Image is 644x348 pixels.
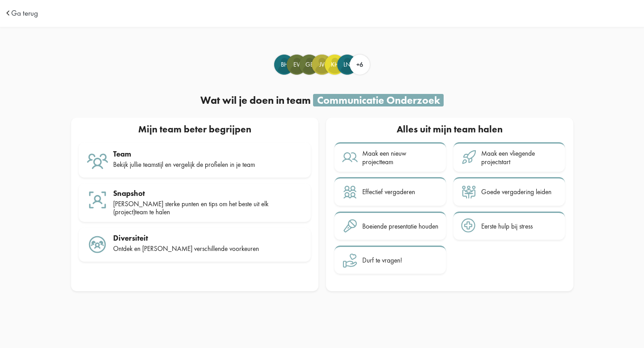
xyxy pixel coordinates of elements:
div: Ontdek en [PERSON_NAME] verschillende voorkeuren [113,245,303,253]
div: Eva [287,55,307,75]
span: GB [300,60,319,69]
div: Eerste hulp bij stress [481,222,533,230]
div: Bieke [274,55,294,75]
span: LN [338,60,357,69]
div: [PERSON_NAME] sterke punten en tips om het beste uit elk (project)team te halen [113,200,303,216]
a: Boeiende presentatie houden [335,212,446,240]
div: Effectief vergaderen [362,188,415,196]
span: Ev [287,60,306,69]
span: BH [275,60,294,69]
div: Maak een nieuw projectteam [362,149,438,166]
span: JV [312,60,331,69]
div: Bekijk jullie teamstijl en vergelijk de profielen in je team [113,161,303,169]
div: Louise [337,55,357,75]
div: Kasper [325,55,345,75]
div: Gerard [299,55,319,75]
a: Maak een nieuw projectteam [335,142,446,171]
a: Diversiteit Ontdek en [PERSON_NAME] verschillende voorkeuren [79,228,311,262]
div: Goede vergadering leiden [481,188,551,196]
div: Team [113,149,303,158]
span: Wat wil je doen in team [200,93,311,107]
div: Communicatie Onderzoek [313,94,444,106]
div: Alles uit mijn team halen [334,122,566,139]
span: +6 [356,60,363,68]
a: Durf te vragen! [335,246,446,274]
a: Team Bekijk jullie teamstijl en vergelijk de profielen in je team [79,142,311,178]
div: Durf te vragen! [362,256,402,264]
div: Boeiende presentatie houden [362,222,438,230]
div: Snapshot [113,189,303,198]
a: Maak een vliegende projectstart [453,142,565,171]
a: Goede vergadering leiden [453,177,565,206]
div: Mijn team beter begrijpen [75,122,314,139]
div: Maak een vliegende projectstart [481,149,557,166]
a: Eerste hulp bij stress [453,212,565,240]
a: Snapshot [PERSON_NAME] sterke punten en tips om het beste uit elk (project)team te halen [79,183,311,222]
div: Judith [312,55,332,75]
span: KH [325,60,344,69]
div: Diversiteit [113,233,303,242]
a: Ga terug [11,9,38,17]
a: Effectief vergaderen [335,177,446,206]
